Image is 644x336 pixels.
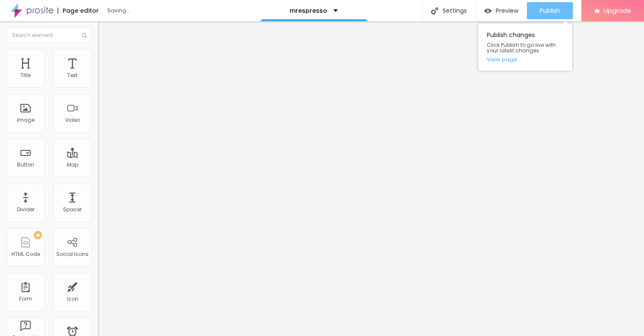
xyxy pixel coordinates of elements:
div: Page editor [57,8,99,14]
div: Social Icons [56,251,89,257]
div: Text [67,72,78,78]
div: Video [65,117,80,123]
button: Publish [527,2,573,19]
div: Divider [17,207,34,213]
button: Preview [476,2,527,19]
img: Icone [82,33,87,38]
div: Publish changes [478,23,572,71]
div: Icon [67,296,78,302]
div: Title [20,72,31,78]
input: Search element [6,28,92,43]
img: view-1.svg [484,7,492,14]
div: Saving... [107,8,205,13]
div: Form [19,296,32,302]
span: Publish [540,7,560,14]
div: Map [67,162,78,168]
span: Click Publish to go live with your latest changes. [487,42,563,53]
a: View page [487,57,563,62]
div: Button [17,162,34,168]
p: mrespresso [290,8,327,14]
img: Icone [431,7,438,14]
div: Spacer [63,207,82,213]
div: HTML Code [11,251,40,257]
div: Image [17,117,34,123]
span: Preview [496,7,518,14]
iframe: Editor [98,21,644,336]
span: Upgrade [604,7,631,14]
